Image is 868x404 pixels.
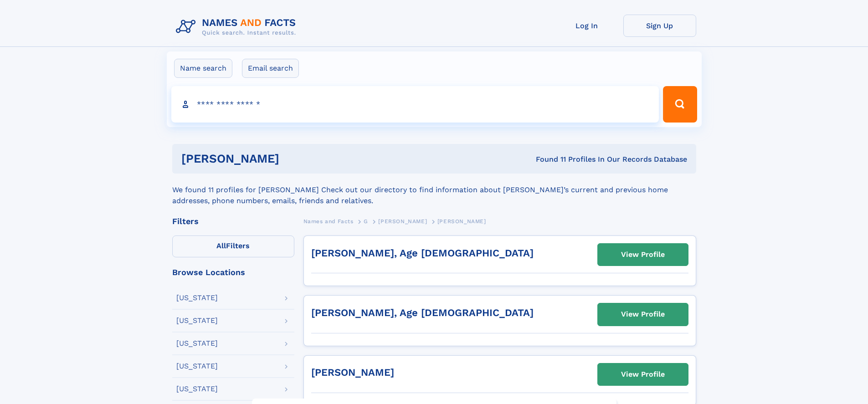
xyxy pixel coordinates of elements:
a: View Profile [598,363,688,385]
a: [PERSON_NAME], Age [DEMOGRAPHIC_DATA] [311,247,534,259]
a: [PERSON_NAME], Age [DEMOGRAPHIC_DATA] [311,307,534,318]
input: search input [171,86,659,123]
a: G [364,215,368,227]
div: Filters [172,217,294,225]
div: [US_STATE] [176,385,218,393]
a: [PERSON_NAME] [378,215,427,227]
span: G [364,218,368,225]
div: [US_STATE] [176,294,218,302]
div: Found 11 Profiles In Our Records Database [407,154,687,164]
span: [PERSON_NAME] [378,218,427,225]
div: [US_STATE] [176,317,218,324]
img: Logo Names and Facts [172,15,303,39]
div: Browse Locations [172,268,294,276]
label: Filters [172,235,294,257]
div: We found 11 profiles for [PERSON_NAME] Check out our directory to find information about [PERSON_... [172,174,696,206]
label: Name search [174,59,232,78]
a: Sign Up [623,15,696,37]
span: All [216,241,226,250]
span: [PERSON_NAME] [437,218,486,225]
a: [PERSON_NAME] [311,367,394,378]
button: Search Button [663,86,697,123]
div: [US_STATE] [176,340,218,347]
h1: [PERSON_NAME] [181,153,408,164]
label: Email search [242,59,299,78]
div: View Profile [621,244,665,265]
div: View Profile [621,304,665,325]
a: View Profile [598,244,688,266]
a: Log In [550,15,623,37]
a: View Profile [598,303,688,325]
div: [US_STATE] [176,363,218,370]
a: Names and Facts [303,215,354,227]
div: View Profile [621,364,665,385]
